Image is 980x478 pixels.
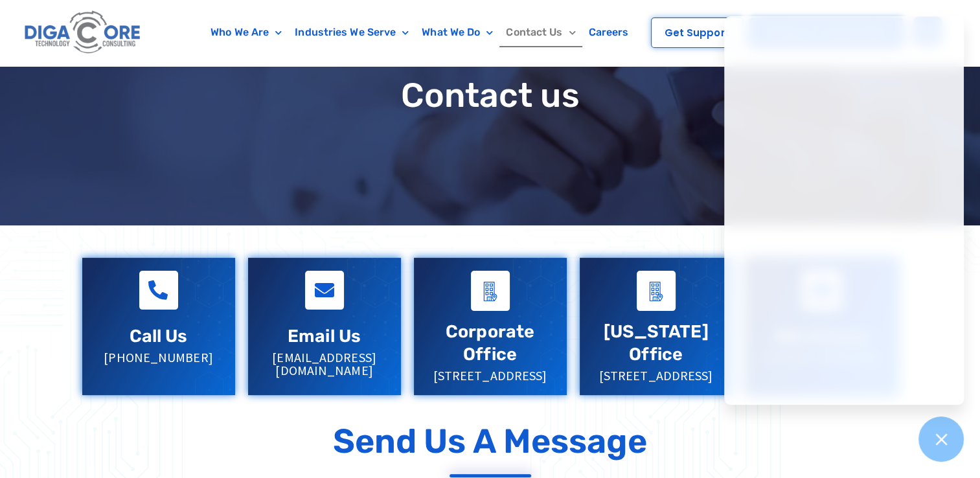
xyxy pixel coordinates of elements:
[724,16,964,405] iframe: Chatgenie Messenger
[95,351,222,364] p: [PHONE_NUMBER]
[637,271,676,311] a: Virginia Office
[76,77,905,114] h1: Contact us
[305,271,344,310] a: Email Us
[665,28,729,38] span: Get Support
[651,17,743,48] a: Get Support
[582,17,635,47] a: Careers
[261,351,388,377] p: [EMAIL_ADDRESS][DOMAIN_NAME]
[471,271,510,311] a: Corporate Office
[288,17,415,47] a: Industries We Serve
[333,421,648,461] p: Send Us a Message
[197,17,643,47] nav: Menu
[139,271,178,310] a: Call Us
[593,369,720,382] p: [STREET_ADDRESS]
[130,326,188,347] a: Call Us
[21,6,145,59] img: Digacore logo 1
[446,321,534,365] a: Corporate Office
[204,17,288,47] a: Who We Are
[427,369,554,382] p: [STREET_ADDRESS]
[288,326,361,347] a: Email Us
[604,321,709,365] a: [US_STATE] Office
[415,17,499,47] a: What We Do
[499,17,582,47] a: Contact Us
